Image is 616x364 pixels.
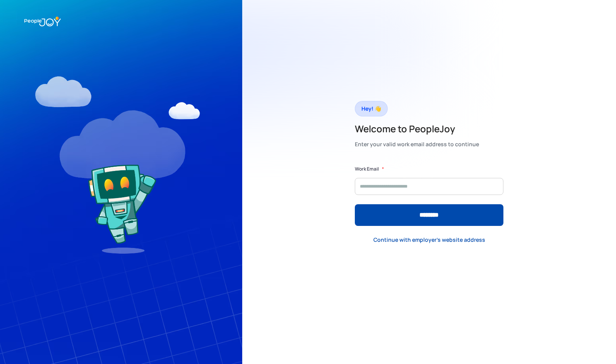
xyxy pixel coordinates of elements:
[367,232,491,248] a: Continue with employer's website address
[361,103,381,114] div: Hey! 👋
[355,165,503,226] form: Form
[373,236,485,244] div: Continue with employer's website address
[355,165,379,173] label: Work Email
[355,123,479,135] h2: Welcome to PeopleJoy
[355,139,479,150] div: Enter your valid work email address to continue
